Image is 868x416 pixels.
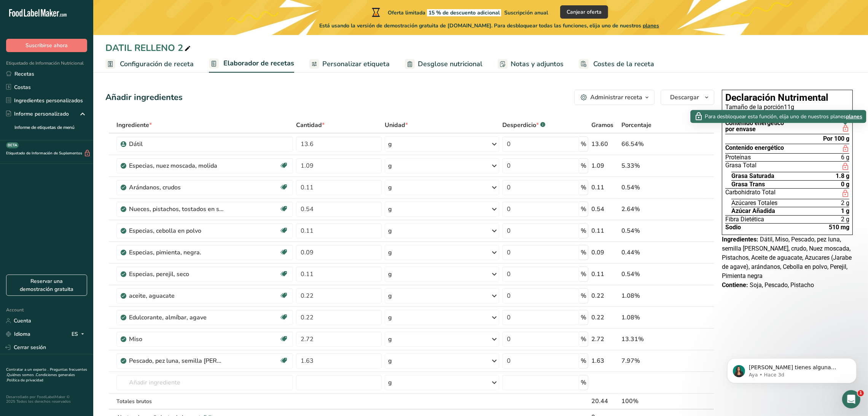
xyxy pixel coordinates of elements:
div: g [388,183,392,192]
span: 2 g [841,200,849,206]
a: Notas y adjuntos [498,56,564,73]
span: Unidad [385,121,408,130]
span: Suscribirse ahora [25,41,68,49]
div: Arándanos, crudos [129,183,224,192]
div: BETA [6,142,19,148]
span: 0 g [841,181,849,187]
div: Oferta limitada [370,8,548,17]
div: Especias, perejil, seco [129,270,224,279]
div: 0.54% [621,183,678,192]
span: Azúcar Añadida [731,208,775,214]
button: Descargar [661,90,714,105]
div: 13.60 [591,140,618,149]
a: Quiénes somos . [7,372,36,378]
div: Especias, cebolla en polvo [129,226,224,235]
div: ES [72,330,87,339]
div: g [388,161,392,170]
a: Condiciones generales . [6,372,75,383]
iframe: Intercom live chat [842,390,860,408]
div: 0.54% [621,226,678,235]
a: Personalizar etiqueta [309,56,390,73]
a: Desglose nutricional [405,56,483,73]
div: 66.54% [621,140,678,149]
div: Edulcorante, almíbar, agave [129,313,224,322]
span: 1 g [841,208,849,214]
span: Proteínas [725,154,751,160]
button: Administrar receta [574,90,655,105]
span: Dátil, Miso, Pescado, pez luna, semilla [PERSON_NAME], crudo, Nuez moscada, Pistachos, Aceite de ... [722,236,852,279]
div: Administrar receta [590,93,642,102]
div: 0.44% [621,248,678,257]
div: 13.31% [621,335,678,344]
span: 15 % de descuento adicional [427,9,501,16]
span: Gramos [591,121,613,130]
div: g [388,356,392,365]
span: Contenido energético [725,145,784,152]
span: Grasa Saturada [731,173,774,179]
div: g [388,248,392,257]
div: g [388,226,392,235]
div: 0.54% [621,270,678,279]
span: Para desbloquear esta función, elija uno de nuestros planes [705,113,846,121]
span: 1 [858,390,864,396]
div: Miso [129,335,224,344]
span: Tamaño de la porción [725,103,784,111]
div: 7.97% [621,356,678,365]
span: Elaborador de recetas [223,58,294,68]
div: 1.09 [591,161,618,170]
div: Especias, pimienta, negra. [129,248,224,257]
span: Cantidad [296,121,325,130]
span: Contiene: [722,281,748,289]
div: Desarrollado por FoodLabelMaker © 2025 Todos los derechos reservados [6,395,87,404]
span: Suscripción anual [504,9,548,16]
div: 20.44 [591,397,618,406]
div: Pescado, pez luna, semilla [PERSON_NAME], crudo [129,356,224,365]
span: Configuración de receta [120,59,194,69]
div: g [388,270,392,279]
div: g [388,313,392,322]
div: Totales brutos [116,397,293,405]
span: Porcentaje [621,121,651,130]
button: Canjear oferta [560,5,608,19]
span: Canjear oferta [567,8,602,16]
button: Suscribirse ahora [6,39,87,52]
div: 0.22 [591,313,618,322]
div: 100% [621,397,678,406]
div: 0.54 [591,205,618,214]
span: 6 g [841,154,849,160]
div: Por 100 g [823,136,849,142]
div: Desperdicio [502,121,545,130]
span: Azúcares Totales [731,200,777,206]
div: g [388,291,392,300]
div: Nueces, pistachos, tostados en seco, sin sal añadida [129,205,224,214]
div: 11g [725,104,849,110]
span: Soja, Pescado, Pistacho [750,281,814,289]
a: Política de privacidad [7,378,43,383]
div: aceite, aguacate [129,291,224,300]
div: g [388,335,392,344]
span: Fibra Dietética [725,216,764,222]
span: Grasa Total [725,162,757,171]
div: Contenido energético por envase [725,120,784,133]
a: Preguntas frecuentes . [6,367,87,378]
div: g [388,140,392,149]
a: Elaborador de recetas [209,55,294,73]
span: Está usando la versión de demostración gratuita de [DOMAIN_NAME]. Para desbloquear todas las func... [319,22,659,30]
div: Dátil [129,140,224,149]
a: Reservar una demostración gratuita [6,275,87,296]
input: Añadir ingrediente [116,375,293,390]
div: 0.11 [591,270,618,279]
div: 0.09 [591,248,618,257]
div: 1.08% [621,313,678,322]
div: 2.72 [591,335,618,344]
div: 1.63 [591,356,618,365]
span: 2 g [841,216,849,222]
span: planes [643,22,659,29]
a: Contratar a un experto . [6,367,48,372]
div: Informe personalizado [6,110,69,118]
iframe: Intercom notifications mensaje [716,342,868,395]
span: Ingredientes: [722,236,758,243]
